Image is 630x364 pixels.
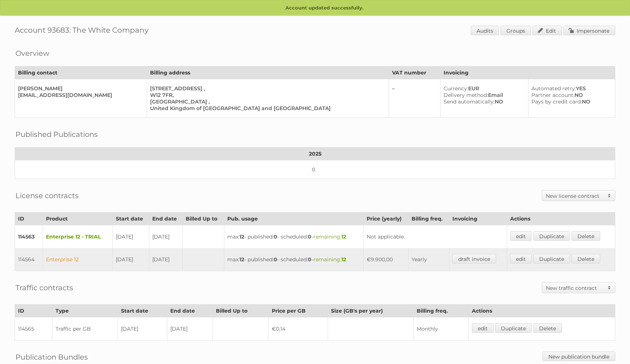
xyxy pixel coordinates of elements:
div: United Kingdom of [GEOGRAPHIC_DATA] and [GEOGRAPHIC_DATA] [150,105,383,112]
strong: 0 [308,256,312,263]
h2: Traffic contracts [15,282,73,293]
td: Enterprise 12 - TRIAL [43,225,113,248]
td: 114564 [15,248,43,271]
strong: 0 [308,233,312,240]
strong: 0 [274,233,277,240]
th: Billed Up to [213,305,269,317]
th: Billing freq. [413,305,469,317]
span: Send automatically: [444,98,495,105]
td: max: - published: - scheduled: - [224,248,363,271]
th: Type [52,305,118,317]
a: Delete [533,323,562,333]
a: draft invoice [452,254,496,263]
th: End date [167,305,213,317]
th: Billing freq. [408,212,449,225]
td: [DATE] [113,225,149,248]
h2: New license contract [546,192,604,200]
td: 114565 [15,317,53,341]
span: Automated retry: [531,85,576,92]
a: edit [510,231,532,241]
a: edit [472,323,494,333]
th: ID [15,305,53,317]
td: Not applicable. [363,225,507,248]
td: 114563 [15,225,43,248]
td: [DATE] [149,248,183,271]
td: – [389,79,440,118]
a: New license contract [542,190,615,201]
th: Actions [469,305,615,317]
a: Impersonate [563,26,615,35]
th: ID [15,212,43,225]
span: Currency: [444,85,468,92]
div: NO [531,98,609,105]
th: Price (yearly) [363,212,408,225]
a: Delete [572,254,600,263]
a: Groups [501,26,531,35]
div: NO [531,92,609,98]
strong: 0 [274,256,277,263]
th: Price per GB [268,305,328,317]
a: Duplicate [495,323,532,333]
a: Duplicate [533,254,570,263]
th: Invoicing [449,212,507,225]
strong: 12 [239,256,244,263]
span: Toggle [604,283,615,293]
h2: Overview [15,48,49,59]
th: Size (GB's per year) [328,305,413,317]
td: Monthly [413,317,469,341]
th: Billed Up to [183,212,224,225]
p: Account updated successfully. [0,0,630,16]
strong: 12 [341,256,346,263]
span: remaining: [313,233,346,240]
div: [EMAIL_ADDRESS][DOMAIN_NAME] [18,92,141,98]
h2: Publication Bundles [15,352,88,363]
div: [STREET_ADDRESS] , [150,85,383,92]
td: Yearly [408,248,449,271]
h1: Account 93683: The White Company [15,26,615,37]
span: Pays by credit card: [531,98,582,105]
h2: License contracts [15,190,79,201]
th: Product [43,212,113,225]
td: Enterprise 12 [43,248,113,271]
th: Pub. usage [224,212,363,225]
td: max: - published: - scheduled: - [224,225,363,248]
div: W12 7FR, [150,92,383,98]
td: [DATE] [167,317,213,341]
div: [PERSON_NAME] [18,85,141,92]
th: End date [149,212,183,225]
a: Delete [572,231,600,241]
a: edit [510,254,532,263]
h2: Published Publications [15,129,98,140]
div: Email [444,92,522,98]
td: [DATE] [118,317,167,341]
th: Invoicing [441,66,615,79]
td: [DATE] [149,225,183,248]
td: €9.900,00 [363,248,408,271]
th: VAT number [389,66,440,79]
th: Billing contact [15,66,147,79]
th: Start date [118,305,167,317]
span: Delivery method: [444,92,488,98]
a: Duplicate [533,231,570,241]
th: Start date [113,212,149,225]
div: NO [444,98,522,105]
span: remaining: [313,256,346,263]
a: New publication bundle [542,352,615,361]
a: New traffic contract [542,283,615,293]
td: 0 [15,160,615,179]
th: Billing address [147,66,389,79]
strong: 12 [239,233,244,240]
div: [GEOGRAPHIC_DATA] , [150,98,383,105]
div: EUR [444,85,522,92]
h2: New traffic contract [546,284,604,292]
span: Toggle [604,190,615,201]
div: YES [531,85,609,92]
td: Traffic per GB [52,317,118,341]
a: Edit [533,26,562,35]
strong: 12 [341,233,346,240]
td: [DATE] [113,248,149,271]
a: Audits [471,26,499,35]
td: €0,14 [268,317,328,341]
th: 2025 [15,148,615,160]
th: Actions [507,212,615,225]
